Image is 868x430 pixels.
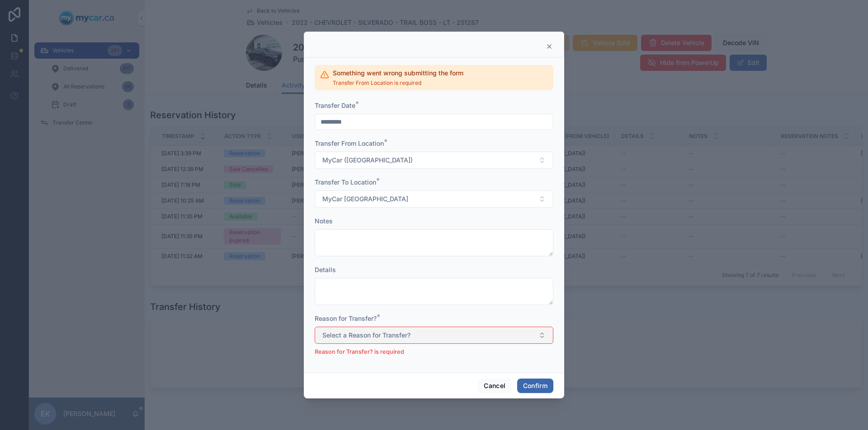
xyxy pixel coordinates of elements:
span: Transfer From Location is required [333,79,463,87]
h2: Something went wrong submitting the form [333,69,463,78]
span: MyCar [GEOGRAPHIC_DATA] [322,194,408,203]
span: Transfer From Location [315,139,384,147]
span: Transfer To Location [315,178,376,186]
span: MyCar ([GEOGRAPHIC_DATA]) [322,156,413,165]
span: Select a Reason for Transfer? [322,331,410,340]
button: Select Button [315,152,553,169]
button: Cancel [478,379,511,393]
button: Confirm [517,379,553,393]
span: Reason for Transfer? [315,314,377,322]
button: Select Button [315,327,553,344]
p: Reason for Transfer? is required [315,347,553,356]
span: Transfer Date [315,102,355,109]
span: Notes [315,217,333,225]
button: Select Button [315,190,553,208]
span: Details [315,266,336,273]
